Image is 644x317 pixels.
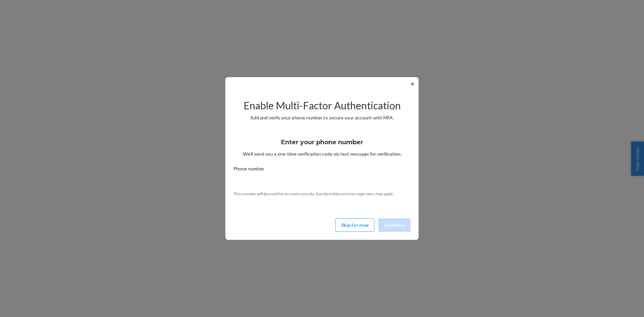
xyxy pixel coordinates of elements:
[233,100,411,111] h2: Enable Multi-Factor Authentication
[233,191,411,197] p: This number will be used for account security. Standard data and message rates may apply.
[233,165,264,175] span: Phone number
[409,80,416,88] button: ✕
[233,133,411,157] div: We’ll send you a one-time verification code via text message for verification.
[378,218,411,232] button: Continue
[335,218,374,232] button: Skip for now
[233,114,411,121] p: Add and verify your phone number to secure your account with MFA.
[281,138,363,147] h3: Enter your phone number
